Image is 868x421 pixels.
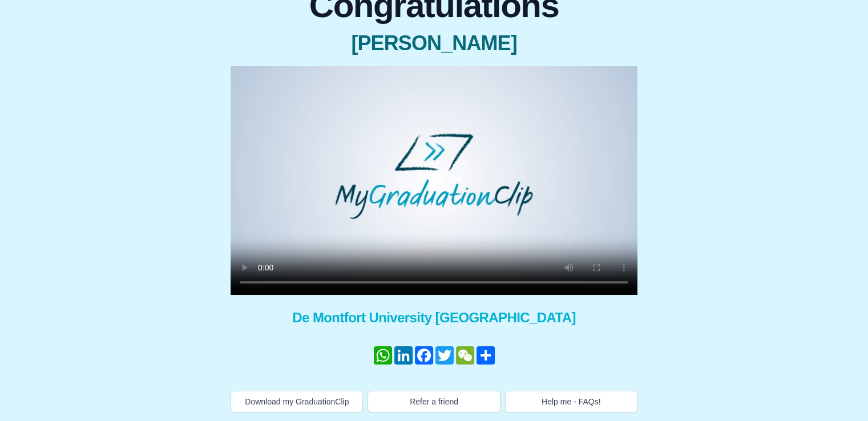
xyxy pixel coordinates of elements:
[455,346,475,365] a: WeChat
[393,346,414,365] a: LinkedIn
[414,346,434,365] a: Facebook
[434,346,455,365] a: Twitter
[231,32,637,55] span: [PERSON_NAME]
[475,346,496,365] a: Share
[368,391,500,412] button: Refer a friend
[373,346,393,365] a: WhatsApp
[231,391,363,412] button: Download my GraduationClip
[231,309,637,327] span: De Montfort University [GEOGRAPHIC_DATA]
[505,391,637,412] button: Help me - FAQs!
